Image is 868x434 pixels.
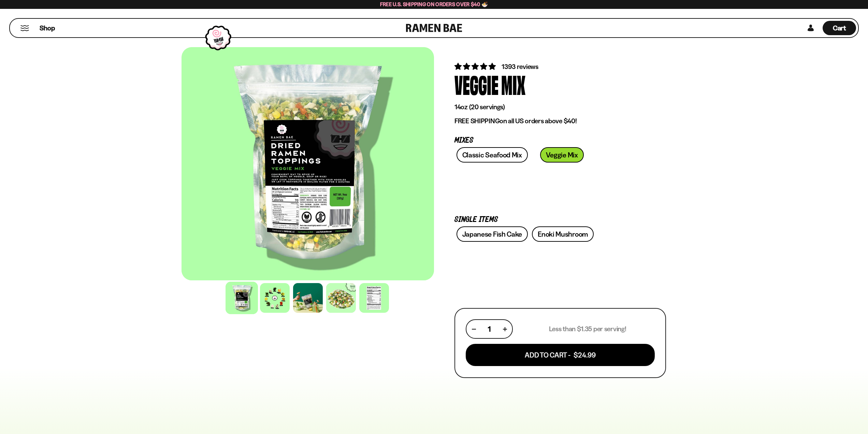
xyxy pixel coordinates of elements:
button: Mobile Menu Trigger [20,25,29,31]
a: Enoki Mushroom [532,226,594,242]
div: Veggie [454,71,498,97]
span: Shop [40,24,55,33]
button: Add To Cart - $24.99 [466,344,655,366]
span: 1393 reviews [502,62,538,71]
span: Free U.S. Shipping on Orders over $40 🍜 [380,1,488,8]
p: Mixes [454,137,666,144]
span: 4.76 stars [454,62,497,71]
a: Classic Seafood Mix [457,147,528,163]
p: Less than $1.35 per serving! [549,325,626,333]
a: Japanese Fish Cake [457,226,528,242]
p: Single Items [454,216,666,223]
span: Cart [833,24,846,32]
p: on all US orders above $40! [454,117,666,125]
p: 14oz (20 servings) [454,103,666,111]
span: 1 [488,325,491,333]
div: Mix [501,71,525,97]
a: Shop [40,21,55,35]
div: Cart [823,19,856,37]
strong: FREE SHIPPING [454,117,500,125]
